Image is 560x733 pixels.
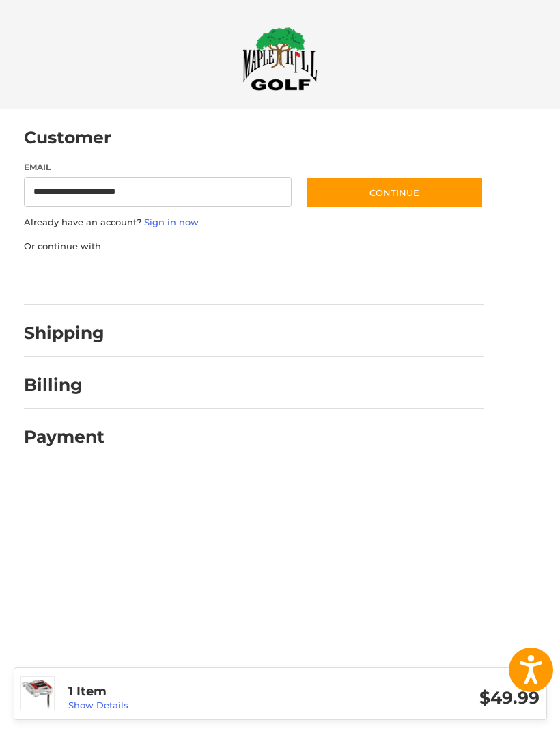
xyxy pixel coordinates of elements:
[242,27,318,91] img: Maple Hill Golf
[24,426,104,447] h2: Payment
[68,700,128,710] a: Show Details
[305,177,484,208] button: Continue
[24,374,104,396] h2: Billing
[24,322,104,344] h2: Shipping
[24,216,484,230] p: Already have an account?
[304,687,540,708] h3: $49.99
[24,240,484,253] p: Or continue with
[144,217,199,227] a: Sign in now
[19,266,122,291] iframe: PayPal-paypal
[447,696,560,733] iframe: Zákaznické recenze Google
[21,677,54,710] img: Orlimar Golf F80 Mallet Putter
[24,161,292,174] label: Email
[68,684,304,700] h3: 1 Item
[24,127,111,148] h2: Customer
